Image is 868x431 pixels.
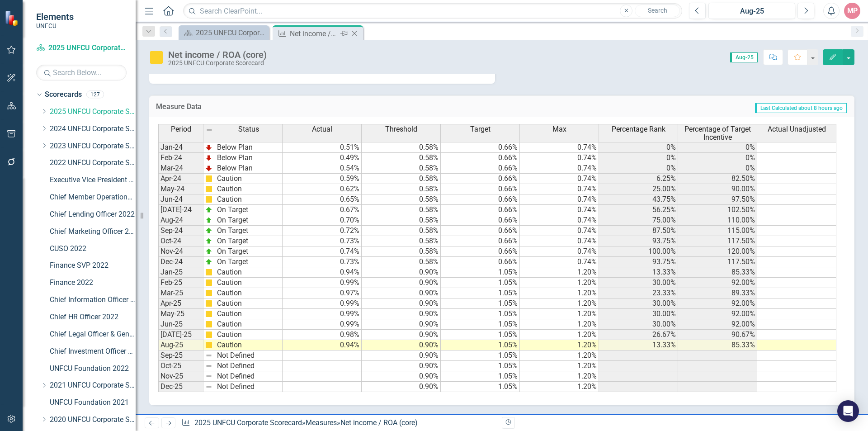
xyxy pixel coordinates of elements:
[215,319,283,330] td: Caution
[648,7,667,14] span: Search
[362,330,441,340] td: 0.90%
[678,309,757,319] td: 92.00%
[238,125,259,133] span: Status
[599,215,678,226] td: 75.00%
[283,319,362,330] td: 0.99%
[340,418,418,427] div: Net income / ROA (core)
[362,257,441,267] td: 0.58%
[520,319,599,330] td: 1.20%
[441,153,520,163] td: 0.66%
[168,60,267,66] div: 2025 UNFCU Corporate Scorecard
[215,350,283,361] td: Not Defined
[599,257,678,267] td: 93.75%
[215,142,283,153] td: Below Plan
[50,295,136,305] a: Chief Information Officer SVP 2022
[470,125,491,133] span: Target
[205,248,212,255] img: zOikAAAAAElFTkSuQmCC
[730,52,758,62] span: Aug-25
[158,236,203,246] td: Oct-24
[520,236,599,246] td: 0.74%
[441,257,520,267] td: 0.66%
[283,163,362,174] td: 0.54%
[205,237,212,245] img: zOikAAAAAElFTkSuQmCC
[520,194,599,205] td: 0.74%
[215,215,283,226] td: On Target
[158,194,203,205] td: Jun-24
[158,153,203,163] td: Feb-24
[50,278,136,288] a: Finance 2022
[441,215,520,226] td: 0.66%
[158,319,203,330] td: Jun-25
[215,371,283,382] td: Not Defined
[441,278,520,288] td: 1.05%
[283,246,362,257] td: 0.74%
[158,142,203,153] td: Jan-24
[520,288,599,298] td: 1.20%
[441,330,520,340] td: 1.05%
[441,371,520,382] td: 1.05%
[50,329,136,340] a: Chief Legal Officer & General Counsel 2022
[158,350,203,361] td: Sep-25
[50,260,136,271] a: Finance SVP 2022
[844,3,860,19] button: MP
[712,6,792,17] div: Aug-25
[194,418,302,427] a: 2025 UNFCU Corporate Scorecard
[678,174,757,184] td: 82.50%
[362,174,441,184] td: 0.58%
[283,298,362,309] td: 0.99%
[520,298,599,309] td: 1.20%
[599,298,678,309] td: 30.00%
[283,278,362,288] td: 0.99%
[599,278,678,288] td: 30.00%
[520,226,599,236] td: 0.74%
[181,27,267,38] a: 2025 UNFCU Corporate Balanced Scorecard
[678,236,757,246] td: 117.50%
[215,382,283,392] td: Not Defined
[283,174,362,184] td: 0.59%
[86,91,104,99] div: 127
[205,352,212,359] img: 8DAGhfEEPCf229AAAAAElFTkSuQmCC
[678,267,757,278] td: 85.33%
[215,205,283,215] td: On Target
[599,246,678,257] td: 100.00%
[158,267,203,278] td: Jan-25
[215,309,283,319] td: Caution
[149,50,164,65] img: Caution
[171,125,191,133] span: Period
[441,194,520,205] td: 0.66%
[168,50,267,60] div: Net income / ROA (core)
[599,153,678,163] td: 0%
[312,125,332,133] span: Actual
[441,361,520,371] td: 1.05%
[158,288,203,298] td: Mar-25
[205,196,212,203] img: cBAA0RP0Y6D5n+AAAAAElFTkSuQmCC
[599,226,678,236] td: 87.50%
[678,288,757,298] td: 89.33%
[520,278,599,288] td: 1.20%
[215,194,283,205] td: Caution
[283,184,362,194] td: 0.62%
[215,278,283,288] td: Caution
[290,28,338,39] div: Net income / ROA (core)
[50,380,136,391] a: 2021 UNFCU Corporate Scorecard
[441,267,520,278] td: 1.05%
[678,153,757,163] td: 0%
[205,300,212,307] img: cBAA0RP0Y6D5n+AAAAAElFTkSuQmCC
[158,174,203,184] td: Apr-24
[635,5,680,17] button: Search
[599,142,678,153] td: 0%
[283,288,362,298] td: 0.97%
[158,278,203,288] td: Feb-25
[215,174,283,184] td: Caution
[362,288,441,298] td: 0.90%
[183,3,682,19] input: Search ClearPoint...
[205,258,212,265] img: zOikAAAAAElFTkSuQmCC
[206,126,213,133] img: 8DAGhfEEPCf229AAAAAElFTkSuQmCC
[678,194,757,205] td: 97.50%
[678,298,757,309] td: 92.00%
[362,340,441,350] td: 0.90%
[520,163,599,174] td: 0.74%
[362,205,441,215] td: 0.58%
[362,298,441,309] td: 0.90%
[520,350,599,361] td: 1.20%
